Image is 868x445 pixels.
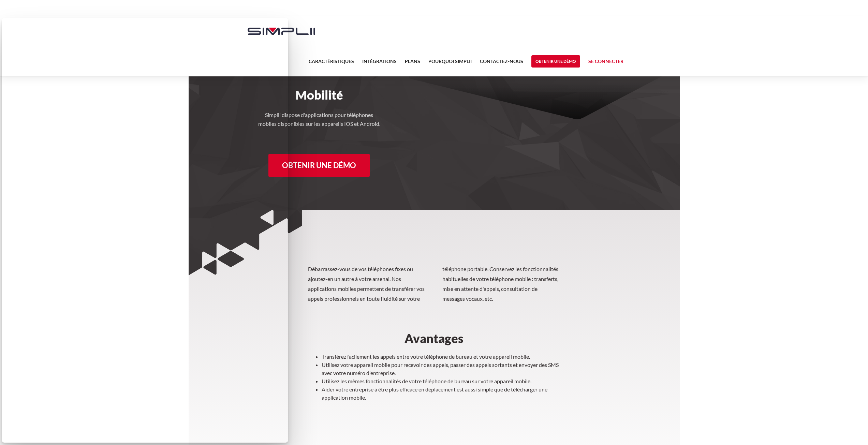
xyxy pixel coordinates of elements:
font: Caractéristiques [309,58,354,64]
font: Mobilité [295,87,343,102]
font: Pourquoi Simplii [428,58,472,64]
a: Pourquoi Simplii [428,57,472,70]
font: Obtenir une démo [535,59,576,64]
a: Se connecter [588,57,623,68]
font: Obtenir une démo [282,161,356,170]
a: Obtenir une démo [531,55,580,68]
a: Intégrations [362,57,397,70]
a: Caractéristiques [309,57,354,70]
font: Contactez-nous [480,58,523,64]
font: Transférez facilement les appels entre votre téléphone de bureau et votre appareil mobile. [322,353,530,360]
font: Plans [405,58,420,64]
font: Intégrations [362,58,397,64]
a: Contactez-nous [480,57,523,70]
font: Utilisez les mêmes fonctionnalités de votre téléphone de bureau sur votre appareil mobile. [322,378,531,384]
font: Se connecter [588,58,623,64]
font: Avantages [404,331,464,346]
font: Débarrassez-vous de vos téléphones fixes ou ajoutez-en un autre à votre arsenal. Nos applications... [308,266,558,301]
font: Aider votre entreprise à être plus efficace en déplacement est aussi simple que de télécharger un... [322,386,547,401]
a: Obtenir une démo [268,154,370,177]
a: Plans [405,57,420,70]
font: Utilisez votre appareil mobile pour recevoir des appels, passer des appels sortants et envoyer de... [322,361,559,376]
a: maison [241,16,315,46]
font: Simplii dispose d'applications pour téléphones mobiles disponibles sur les appareils IOS et Android. [258,112,380,127]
